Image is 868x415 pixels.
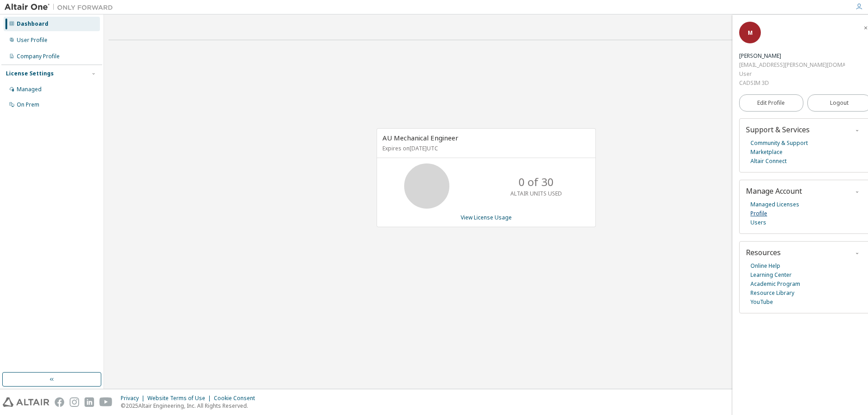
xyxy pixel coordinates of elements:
[750,298,773,307] a: YouTube
[746,247,781,257] span: Resources
[17,86,42,93] div: Managed
[750,148,783,157] a: Marketplace
[85,397,94,407] img: linkedin.svg
[99,397,113,407] img: youtube.svg
[757,99,785,107] span: Edit Profile
[5,3,118,12] img: Altair One
[70,397,79,407] img: instagram.svg
[739,79,845,88] div: CADSIM 3D
[750,157,787,166] a: Altair Connect
[519,174,554,190] p: 0 of 30
[510,190,562,197] p: ALTAIR UNITS USED
[121,402,260,410] p: © 2025 Altair Engineering, Inc. All Rights Reserved.
[3,397,49,407] img: altair_logo.svg
[748,29,753,37] span: M
[121,395,147,402] div: Privacy
[750,218,766,227] a: Users
[750,289,794,298] a: Resource Library
[750,261,780,270] a: Online Help
[750,139,808,148] a: Community & Support
[739,94,803,112] a: Edit Profile
[739,51,845,61] div: Maxime Durand
[750,209,767,218] a: Profile
[55,397,64,407] img: facebook.svg
[750,200,799,209] a: Managed Licenses
[746,186,802,196] span: Manage Account
[739,61,845,70] div: [EMAIL_ADDRESS][PERSON_NAME][DOMAIN_NAME]
[830,98,849,107] span: Logout
[382,133,458,142] span: AU Mechanical Engineer
[17,37,47,44] div: User Profile
[6,70,54,77] div: License Settings
[461,214,512,221] a: View License Usage
[17,101,39,108] div: On Prem
[739,70,845,79] div: User
[214,395,260,402] div: Cookie Consent
[382,145,588,152] p: Expires on [DATE] UTC
[750,280,800,289] a: Academic Program
[147,395,214,402] div: Website Terms of Use
[17,53,60,60] div: Company Profile
[17,20,48,28] div: Dashboard
[746,125,810,135] span: Support & Services
[750,270,792,280] a: Learning Center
